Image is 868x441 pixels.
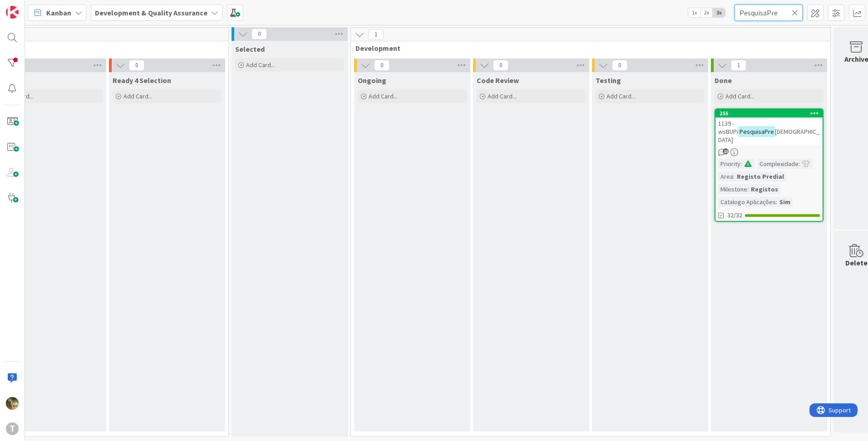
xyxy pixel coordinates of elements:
[700,8,713,17] span: 2x
[718,159,740,169] div: Priority
[740,159,742,169] span: :
[749,184,780,194] div: Registos
[369,92,398,100] span: Add Card...
[596,76,621,85] span: Testing
[723,148,729,154] span: 13
[733,171,735,181] span: :
[6,6,19,19] img: Visit kanbanzone.com
[46,7,71,18] span: Kanban
[358,76,386,85] span: Ongoing
[718,197,776,207] div: Catalogo Aplicações
[718,127,819,144] span: [DEMOGRAPHIC_DATA]
[757,159,799,169] div: Complexidade
[718,171,733,181] div: Area
[6,397,19,410] img: JC
[235,44,265,54] span: Selected
[725,92,755,100] span: Add Card...
[731,60,746,71] span: 1
[477,76,519,85] span: Code Review
[747,184,749,194] span: :
[713,8,725,17] span: 3x
[129,60,144,71] span: 0
[735,5,803,21] input: Quick Filter...
[252,29,267,39] span: 0
[727,211,742,220] span: 32/32
[845,257,868,268] div: Delete
[246,61,275,69] span: Add Card...
[6,422,19,435] div: T
[123,92,153,100] span: Add Card...
[776,197,777,207] span: :
[688,8,700,17] span: 1x
[607,92,636,100] span: Add Card...
[799,159,800,169] span: :
[19,1,41,12] span: Support
[715,76,732,85] span: Done
[355,44,819,53] span: Development
[95,8,207,17] b: Development & Quality Assurance
[488,92,517,100] span: Add Card...
[718,119,738,136] span: 1139 - wsBUPi
[715,109,823,146] div: 2551139 - wsBUPiPesquisaPre[DEMOGRAPHIC_DATA]
[777,197,793,207] div: Sim
[612,60,627,71] span: 0
[374,60,390,71] span: 0
[718,184,747,194] div: Milestone
[113,76,171,85] span: Ready 4 Selection
[493,60,508,71] span: 0
[368,29,384,40] span: 1
[715,109,823,118] div: 255
[735,171,786,181] div: Registo Predial
[720,110,823,117] div: 255
[738,126,775,137] mark: PesquisaPre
